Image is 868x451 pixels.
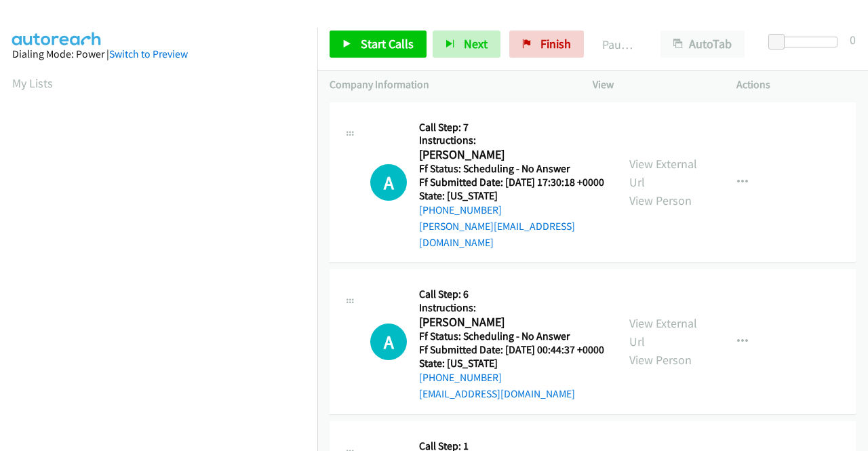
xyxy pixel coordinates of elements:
[109,47,188,60] a: Switch to Preview
[540,36,571,52] span: Finish
[850,31,856,49] div: 0
[419,134,605,147] h5: Instructions:
[361,36,414,52] span: Start Calls
[464,36,488,52] span: Next
[330,31,427,58] a: Start Calls
[593,77,712,93] p: View
[419,357,604,370] h5: State: [US_STATE]
[509,31,584,58] a: Finish
[629,156,697,190] a: View External Url
[419,176,605,189] h5: Ff Submitted Date: [DATE] 17:30:18 +0000
[419,343,604,357] h5: Ff Submitted Date: [DATE] 00:44:37 +0000
[775,37,837,47] div: Delay between calls (in seconds)
[419,121,605,134] h5: Call Step: 7
[419,162,605,176] h5: Ff Status: Scheduling - No Answer
[419,189,605,203] h5: State: [US_STATE]
[370,323,407,360] div: The call is yet to be attempted
[12,75,53,91] a: My Lists
[419,371,502,384] a: [PHONE_NUMBER]
[370,323,407,360] h1: A
[370,164,407,201] div: The call is yet to be attempted
[419,315,600,330] h2: [PERSON_NAME]
[660,31,745,58] button: AutoTab
[419,330,604,343] h5: Ff Status: Scheduling - No Answer
[629,193,692,208] a: View Person
[12,46,305,62] div: Dialing Mode: Power |
[370,164,407,201] h1: A
[602,35,636,54] p: Paused
[419,288,604,301] h5: Call Step: 6
[433,31,500,58] button: Next
[419,301,604,315] h5: Instructions:
[419,203,502,216] a: [PHONE_NUMBER]
[736,77,856,93] p: Actions
[419,147,600,163] h2: [PERSON_NAME]
[419,387,575,400] a: [EMAIL_ADDRESS][DOMAIN_NAME]
[330,77,568,93] p: Company Information
[629,315,697,349] a: View External Url
[419,220,575,249] a: [PERSON_NAME][EMAIL_ADDRESS][DOMAIN_NAME]
[629,352,692,368] a: View Person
